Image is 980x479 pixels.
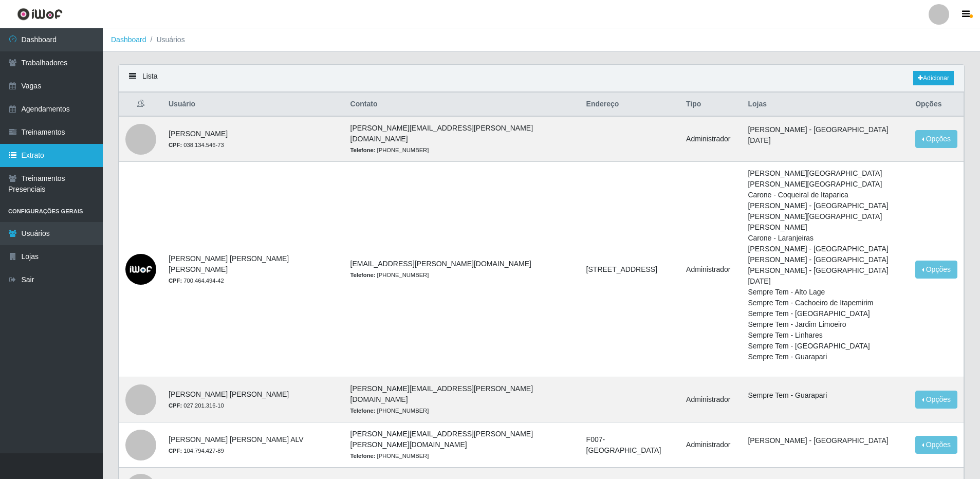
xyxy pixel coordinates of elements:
[748,265,903,287] li: [PERSON_NAME] - [GEOGRAPHIC_DATA][DATE]
[146,34,185,45] li: Usuários
[580,162,680,377] td: [STREET_ADDRESS]
[350,408,429,414] small: [PHONE_NUMBER]
[103,28,980,52] nav: breadcrumb
[350,453,429,459] small: [PHONE_NUMBER]
[344,116,580,162] td: [PERSON_NAME][EMAIL_ADDRESS][PERSON_NAME][DOMAIN_NAME]
[748,287,903,298] li: Sempre Tem - Alto Lage
[742,93,909,117] th: Lojas
[169,278,224,284] small: 700.464.494-42
[17,8,63,21] img: CoreUI Logo
[915,436,957,454] button: Opções
[680,422,742,468] td: Administrador
[580,93,680,117] th: Endereço
[344,162,580,377] td: [EMAIL_ADDRESS][PERSON_NAME][DOMAIN_NAME]
[162,116,344,162] td: [PERSON_NAME]
[162,377,344,422] td: [PERSON_NAME] [PERSON_NAME]
[915,261,957,279] button: Opções
[748,233,903,244] li: Carone - Laranjeiras
[680,162,742,377] td: Administrador
[748,190,903,200] li: Carone - Coqueiral de Itaparica
[169,402,224,409] small: 027.201.316-10
[915,391,957,409] button: Opções
[748,200,903,211] li: [PERSON_NAME] - [GEOGRAPHIC_DATA]
[748,330,903,341] li: Sempre Tem - Linhares
[748,341,903,352] li: Sempre Tem - [GEOGRAPHIC_DATA]
[680,377,742,422] td: Administrador
[350,408,376,414] strong: Telefone:
[350,272,429,278] small: [PHONE_NUMBER]
[680,93,742,117] th: Tipo
[680,116,742,162] td: Administrador
[162,422,344,468] td: [PERSON_NAME] [PERSON_NAME] ALV
[169,278,182,284] strong: CPF:
[748,390,903,401] li: Sempre Tem - Guarapari
[344,422,580,468] td: [PERSON_NAME][EMAIL_ADDRESS][PERSON_NAME][PERSON_NAME][DOMAIN_NAME]
[915,130,957,148] button: Opções
[162,93,344,117] th: Usuário
[350,147,376,153] strong: Telefone:
[748,124,903,146] li: [PERSON_NAME] - [GEOGRAPHIC_DATA][DATE]
[909,93,964,117] th: Opções
[748,244,903,254] li: [PERSON_NAME] - [GEOGRAPHIC_DATA]
[748,308,903,319] li: Sempre Tem - [GEOGRAPHIC_DATA]
[580,422,680,468] td: F007-[GEOGRAPHIC_DATA]
[913,71,954,85] a: Adicionar
[111,35,146,44] a: Dashboard
[748,352,903,362] li: Sempre Tem - Guarapari
[350,272,376,278] strong: Telefone:
[344,377,580,422] td: [PERSON_NAME][EMAIL_ADDRESS][PERSON_NAME][DOMAIN_NAME]
[748,211,903,233] li: [PERSON_NAME][GEOGRAPHIC_DATA][PERSON_NAME]
[169,448,182,454] strong: CPF:
[748,319,903,330] li: Sempre Tem - Jardim Limoeiro
[169,142,182,148] strong: CPF:
[350,147,429,153] small: [PHONE_NUMBER]
[119,65,964,92] div: Lista
[748,298,903,308] li: Sempre Tem - Cachoeiro de Itapemirim
[748,435,903,446] li: [PERSON_NAME] - [GEOGRAPHIC_DATA]
[169,402,182,409] strong: CPF:
[169,142,224,148] small: 038.134.546-73
[748,254,903,265] li: [PERSON_NAME] - [GEOGRAPHIC_DATA]
[350,453,376,459] strong: Telefone:
[162,162,344,377] td: [PERSON_NAME] [PERSON_NAME] [PERSON_NAME]
[748,179,903,190] li: [PERSON_NAME][GEOGRAPHIC_DATA]
[344,93,580,117] th: Contato
[748,168,903,179] li: [PERSON_NAME][GEOGRAPHIC_DATA]
[169,448,224,454] small: 104.794.427-89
